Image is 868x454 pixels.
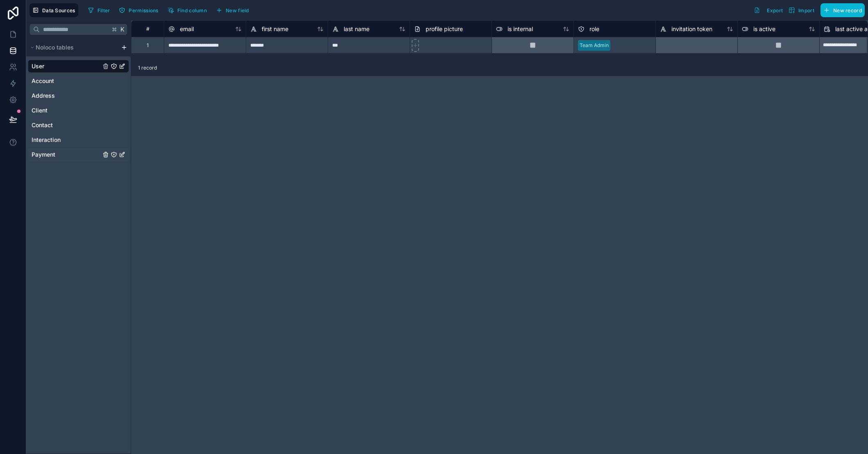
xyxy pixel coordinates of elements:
span: New record [833,7,862,13]
span: Import [798,7,814,13]
button: New field [213,4,252,16]
span: invitation token [671,25,712,33]
button: Find column [165,4,210,16]
span: Export [767,7,783,13]
span: New field [226,7,249,13]
span: profile picture [426,25,463,33]
div: 1 [147,42,149,49]
span: last name [344,25,369,33]
button: Export [751,3,786,17]
span: Filter [97,7,110,13]
span: email [180,25,194,33]
div: Team Admin [580,42,609,49]
button: Import [786,3,817,17]
span: Permissions [129,7,158,13]
button: Permissions [116,4,161,16]
button: Data Sources [29,3,78,17]
span: is active [753,25,775,33]
span: 1 record [138,65,157,71]
span: Data Sources [42,7,75,13]
span: first name [262,25,288,33]
button: Filter [85,4,113,16]
a: New record [817,3,865,17]
span: K [120,27,125,32]
div: # [138,26,158,32]
span: is internal [508,25,533,33]
span: role [589,25,599,33]
button: New record [820,3,865,17]
a: Permissions [116,4,164,16]
span: Find column [177,7,207,13]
